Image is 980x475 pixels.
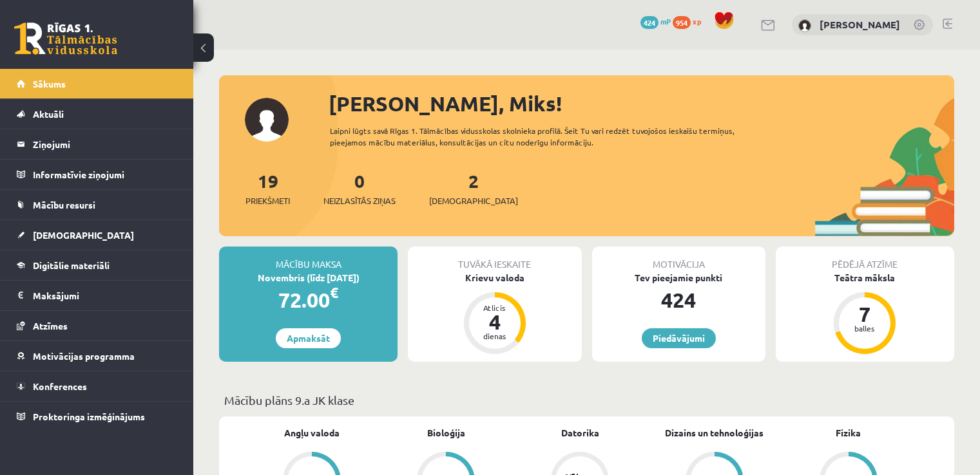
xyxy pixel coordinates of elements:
span: Proktoringa izmēģinājums [33,411,145,422]
a: Rīgas 1. Tālmācības vidusskola [14,23,117,55]
a: Sākums [17,69,177,98]
a: Apmaksāt [276,328,341,348]
div: Pēdējā atzīme [776,247,954,271]
a: Informatīvie ziņojumi [17,160,177,189]
span: Digitālie materiāli [33,259,110,271]
span: xp [693,16,701,26]
a: Digitālie materiāli [17,250,177,280]
div: Mācību maksa [219,247,398,271]
a: 2[DEMOGRAPHIC_DATA] [429,169,518,207]
p: Mācību plāns 9.a JK klase [224,391,949,409]
div: Novembris (līdz [DATE]) [219,271,398,284]
a: Piedāvājumi [642,328,716,348]
span: 424 [640,16,658,29]
div: Tuvākā ieskaite [408,247,581,271]
legend: Informatīvie ziņojumi [33,160,177,189]
a: Fizika [836,426,861,440]
a: Konferences [17,371,177,401]
span: Aktuāli [33,108,64,120]
a: Aktuāli [17,99,177,129]
a: Motivācijas programma [17,341,177,371]
a: [DEMOGRAPHIC_DATA] [17,220,177,250]
a: 19Priekšmeti [245,169,290,207]
div: Krievu valoda [408,271,581,284]
span: Mācību resursi [33,199,95,210]
img: Miks Bubis [798,19,811,32]
a: Angļu valoda [284,426,340,440]
span: Neizlasītās ziņas [323,194,396,207]
a: Datorika [561,426,599,440]
div: 72.00 [219,284,398,315]
span: 954 [673,16,691,29]
div: Laipni lūgts savā Rīgas 1. Tālmācības vidusskolas skolnieka profilā. Šeit Tu vari redzēt tuvojošo... [330,125,771,148]
a: [PERSON_NAME] [820,18,900,31]
span: € [330,283,338,302]
span: Priekšmeti [245,194,290,207]
a: Bioloģija [427,426,465,440]
a: Dizains un tehnoloģijas [665,426,764,440]
span: Motivācijas programma [33,350,135,362]
div: balles [845,324,884,332]
span: Konferences [33,380,87,392]
div: Tev pieejamie punkti [592,271,765,284]
div: dienas [476,332,514,340]
a: 0Neizlasītās ziņas [323,169,396,207]
div: 4 [476,312,514,332]
div: Atlicis [476,304,514,312]
div: [PERSON_NAME], Miks! [329,88,954,119]
a: Teātra māksla 7 balles [776,271,954,356]
a: 424 mP [640,16,671,26]
div: 7 [845,304,884,324]
span: [DEMOGRAPHIC_DATA] [429,194,518,207]
div: 424 [592,284,765,315]
span: [DEMOGRAPHIC_DATA] [33,229,134,241]
span: Sākums [33,78,66,89]
div: Teātra māksla [776,271,954,284]
a: Ziņojumi [17,129,177,159]
a: Mācību resursi [17,190,177,219]
legend: Ziņojumi [33,129,177,159]
a: Atzīmes [17,311,177,340]
div: Motivācija [592,247,765,271]
a: Krievu valoda Atlicis 4 dienas [408,271,581,356]
legend: Maksājumi [33,281,177,310]
span: Atzīmes [33,320,68,331]
a: Maksājumi [17,281,177,310]
a: 954 xp [673,16,707,26]
span: mP [660,16,671,26]
a: Proktoringa izmēģinājums [17,402,177,431]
